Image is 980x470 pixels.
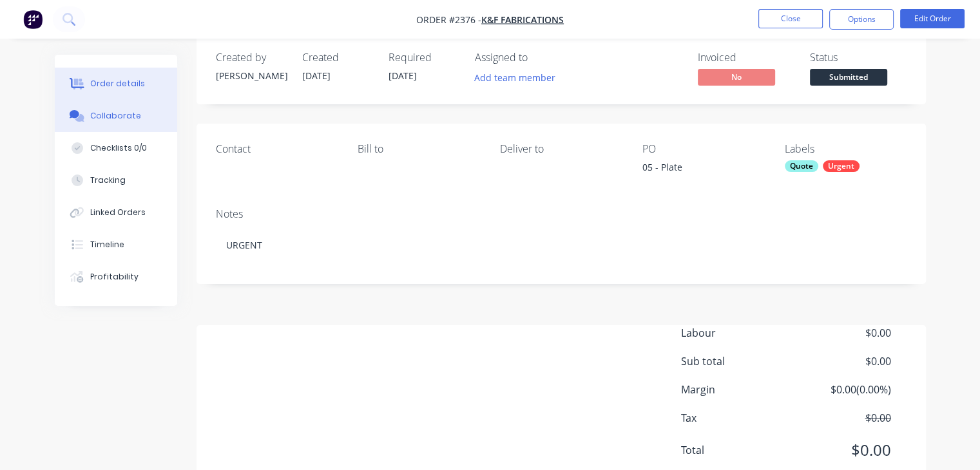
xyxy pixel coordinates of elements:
span: $0.00 [795,325,890,341]
div: Deliver to [500,143,622,155]
button: Options [829,9,894,30]
span: Sub total [681,353,796,369]
button: Close [758,9,823,28]
span: Submitted [810,69,887,85]
div: Created by [216,52,287,64]
span: [DATE] [302,70,331,82]
span: Tax [681,410,796,426]
a: K&F Fabrications [481,14,564,26]
div: Tracking [90,174,126,186]
span: Margin [681,382,796,397]
span: $0.00 [795,410,890,426]
div: Order details [90,78,145,89]
div: Checklists 0/0 [90,142,147,154]
span: [DATE] [389,70,417,82]
button: Add team member [467,69,562,86]
span: Order #2376 - [416,14,481,26]
span: $0.00 [795,438,890,462]
div: Linked Orders [90,207,146,218]
div: [PERSON_NAME] [216,69,287,82]
span: Labour [681,325,796,341]
button: Collaborate [55,100,177,132]
div: Created [302,52,373,64]
button: Order details [55,68,177,100]
button: Profitability [55,261,177,293]
div: Bill to [358,143,479,155]
div: Collaborate [90,110,141,122]
span: No [698,69,775,85]
div: Timeline [90,239,124,250]
span: Total [681,442,796,458]
div: Quote [785,160,818,172]
div: 05 - Plate [642,160,764,178]
div: Labels [785,143,907,155]
div: Notes [216,208,907,220]
button: Edit Order [900,9,965,28]
button: Add team member [475,69,562,86]
div: Urgent [823,160,860,172]
div: URGENT [216,225,907,265]
button: Tracking [55,164,177,196]
div: Profitability [90,271,139,283]
div: Required [389,52,459,64]
span: $0.00 [795,353,890,369]
span: $0.00 ( 0.00 %) [795,382,890,397]
div: PO [642,143,764,155]
div: Status [810,52,907,64]
div: Contact [216,143,338,155]
div: Assigned to [475,52,604,64]
div: Invoiced [698,52,794,64]
button: Checklists 0/0 [55,132,177,164]
button: Submitted [810,69,887,88]
img: Factory [23,10,43,29]
button: Timeline [55,229,177,261]
button: Linked Orders [55,196,177,229]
